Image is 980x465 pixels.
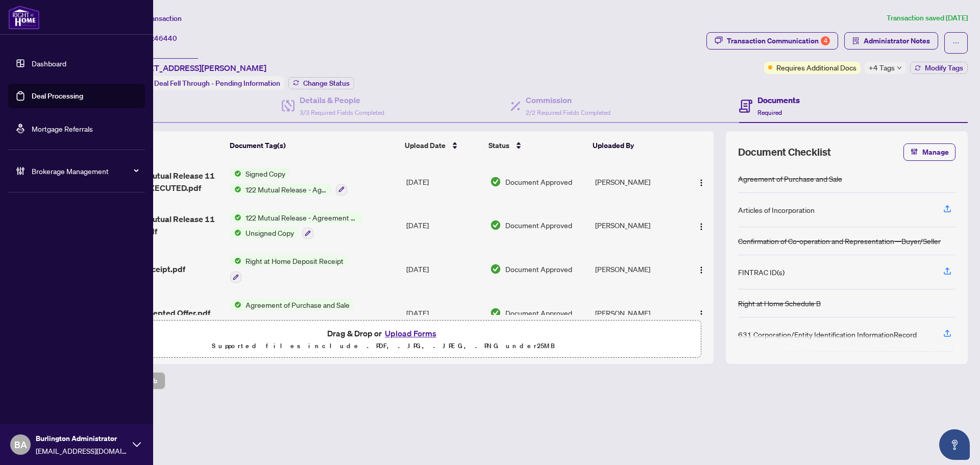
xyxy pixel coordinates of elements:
th: (5) File Name [90,131,225,160]
img: Document Status [490,307,501,319]
span: +4 Tags [869,62,895,74]
div: Articles of Incorporation [738,204,815,215]
span: Drag & Drop or [327,327,439,340]
div: Transaction Communication [727,33,830,49]
button: Logo [693,261,709,277]
span: Modify Tags [925,64,963,71]
span: Status [488,140,509,151]
span: Required [757,109,782,116]
button: Status IconRight at Home Deposit Receipt [230,255,348,283]
div: Confirmation of Co-operation and Representation—Buyer/Seller [738,235,941,247]
img: Status Icon [230,299,241,310]
td: [PERSON_NAME] [591,204,684,248]
h4: Details & People [300,94,384,106]
span: ellipsis [952,39,960,46]
span: Signed Copy [241,168,289,179]
td: [DATE] [402,291,486,335]
button: Modify Tags [910,62,968,74]
button: Manage [903,143,955,161]
img: Document Status [490,176,501,187]
img: logo [8,5,40,30]
div: 4 [821,36,830,45]
img: Status Icon [230,184,241,195]
img: Document Status [490,263,501,275]
span: [EMAIL_ADDRESS][DOMAIN_NAME] [36,445,128,456]
span: BA [14,437,27,452]
a: Deal Processing [32,91,83,101]
p: Supported files include .PDF, .JPG, .JPEG, .PNG under 25 MB [72,340,695,352]
span: Brokerage Management [32,165,138,177]
button: Logo [693,217,709,233]
button: Status IconSigned CopyStatus Icon122 Mutual Release - Agreement of Purchase and Sale [230,168,347,195]
span: Burlington Administrator [36,433,128,444]
th: Status [484,131,589,160]
button: Status Icon122 Mutual Release - Agreement of Purchase and SaleStatus IconUnsigned Copy [230,212,362,239]
span: solution [852,37,860,44]
td: [DATE] [402,160,486,204]
span: View Transaction [127,14,182,23]
button: Change Status [288,77,354,89]
button: Upload Forms [382,327,439,340]
img: Logo [697,223,705,231]
td: [DATE] [402,247,486,291]
span: Change Status [303,80,350,87]
td: [PERSON_NAME] [591,160,684,204]
div: 631 Corporation/Entity Identification InformationRecord [738,329,917,340]
th: Uploaded By [589,131,681,160]
span: Drag & Drop orUpload FormsSupported files include .PDF, .JPG, .JPEG, .PNG under25MB [66,321,701,358]
h4: Commission [526,94,610,106]
span: Right at Home Deposit Receipt [241,255,348,266]
div: Status: [127,76,284,90]
a: Dashboard [32,59,66,68]
span: Document Approved [505,219,572,231]
button: Status IconAgreement of Purchase and Sale [230,299,367,327]
th: Document Tag(s) [226,131,401,160]
button: Logo [693,174,709,190]
a: Mortgage Referrals [32,124,93,133]
span: Document Approved [505,263,572,275]
div: Right at Home Schedule B [738,298,821,309]
button: Administrator Notes [844,32,938,50]
th: Upload Date [401,131,484,160]
img: Status Icon [230,168,241,179]
div: Agreement of Purchase and Sale [738,173,842,184]
span: down [897,65,902,70]
img: Document Status [490,219,501,231]
span: [STREET_ADDRESS][PERSON_NAME] [127,62,266,74]
img: Logo [697,179,705,187]
div: FINTRAC ID(s) [738,266,785,278]
span: Administrator Notes [864,33,930,49]
button: Open asap [939,429,970,460]
span: Document Approved [505,307,572,319]
span: 122 Mutual Release - Agreement of Purchase and Sale [241,184,332,195]
span: Unsigned Copy [241,227,298,238]
span: Upload Date [405,140,446,151]
img: Logo [697,310,705,318]
span: Manage [922,144,949,160]
span: Deal Fell Through - Pending Information [154,79,280,88]
span: 2/2 Required Fields Completed [526,109,610,116]
span: Ontario 122 - Mutual Release 11 1 version 4 1.pdf [94,213,222,237]
img: Logo [697,266,705,274]
td: [PERSON_NAME] [591,291,684,335]
td: [PERSON_NAME] [591,247,684,291]
span: Document Checklist [738,145,831,159]
span: Agreement of Purchase and Sale [241,299,354,310]
button: Logo [693,305,709,321]
span: Requires Additional Docs [776,62,856,73]
span: 3/3 Required Fields Completed [300,109,384,116]
img: Status Icon [230,255,241,266]
span: 122 Mutual Release - Agreement of Purchase and Sale [241,212,362,223]
span: Ontario 122 - Mutual Release 11 1 version 4 1 EXECUTED.pdf [94,169,222,194]
button: Transaction Communication4 [706,32,838,50]
span: 46440 [154,34,177,43]
h4: Documents [757,94,800,106]
img: Status Icon [230,227,241,238]
article: Transaction saved [DATE] [887,12,968,24]
span: Document Approved [505,176,572,187]
td: [DATE] [402,204,486,248]
img: Status Icon [230,212,241,223]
